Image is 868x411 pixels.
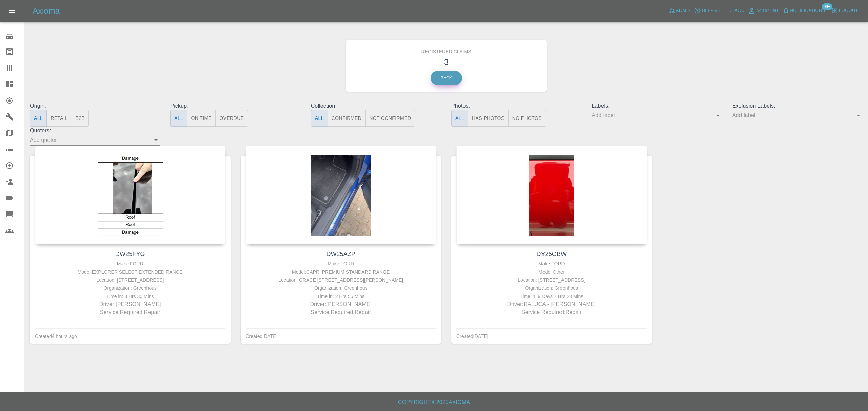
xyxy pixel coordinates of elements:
p: Origin: [30,102,160,110]
div: Make: FORD [458,260,645,268]
h3: 3 [351,56,541,68]
button: Notifications [781,5,827,16]
div: Created 4 hours ago [35,332,77,340]
button: Confirmed [328,110,366,127]
button: Not Confirmed [365,110,415,127]
div: Make: FORD [248,260,435,268]
a: Back [431,71,462,85]
input: Add label [732,110,852,121]
p: Pickup: [170,102,300,110]
span: Admin [676,7,691,15]
p: Quoters: [30,127,160,135]
div: Time in: 2 Hrs 55 Mins [248,292,435,300]
button: On Time [187,110,216,127]
button: Retail [46,110,72,127]
div: Location: GRACE [STREET_ADDRESS][PERSON_NAME] [248,276,435,284]
input: Add label [592,110,712,121]
p: Collection: [311,102,441,110]
div: Model: Other [458,268,645,276]
p: Driver: RALUCA - [PERSON_NAME] [458,300,645,308]
button: No Photos [508,110,546,127]
button: Open drawer [4,3,20,19]
a: DW25FYG [115,251,145,257]
button: Overdue [215,110,248,127]
div: Time in: 9 Days 7 Hrs 23 Mins [458,292,645,300]
button: All [451,110,468,127]
button: Help & Feedback [692,5,746,16]
p: Service Required: Repair [37,308,224,317]
a: DY25OBW [536,251,567,257]
div: Created [DATE] [456,332,488,340]
div: Make: FORD [37,260,224,268]
span: Help & Feedback [702,7,744,15]
button: All [170,110,187,127]
button: Has Photos [468,110,509,127]
div: Organization: Greenhous [458,284,645,292]
div: Location: [STREET_ADDRESS] [458,276,645,284]
button: Open [713,111,723,120]
button: Open [151,135,161,145]
h6: Copyright © 2025 Axioma [5,397,863,407]
span: Notifications [790,7,825,15]
span: Logout [839,7,858,15]
span: 99+ [822,3,832,10]
a: DW25AZP [326,251,355,257]
p: Exclusion Labels: [732,102,863,110]
p: Service Required: Repair [248,308,435,317]
div: Model: EXPLORER SELECT EXTENDED RANGE [37,268,224,276]
button: Logout [830,5,860,16]
p: Service Required: Repair [458,308,645,317]
p: Labels: [592,102,722,110]
h5: Axioma [33,5,60,16]
input: Add quoter [30,135,150,145]
p: Driver: [PERSON_NAME] [248,300,435,308]
button: B2B [72,110,89,127]
a: Account [746,5,781,16]
div: Organization: Greenhous [37,284,224,292]
div: Time in: 3 Hrs 30 Mins [37,292,224,300]
button: All [30,110,47,127]
p: Photos: [451,102,581,110]
button: Open [854,111,863,120]
div: Created [DATE] [246,332,278,340]
div: Model: CAPRI PREMIUM STANDARD RANGE [248,268,435,276]
div: Location: [STREET_ADDRESS] [37,276,224,284]
p: Driver: [PERSON_NAME] [37,300,224,308]
h6: Registered Claims [351,45,541,56]
button: All [311,110,328,127]
div: Organization: Greenhous [248,284,435,292]
span: Account [756,7,779,15]
a: Admin [667,5,693,16]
